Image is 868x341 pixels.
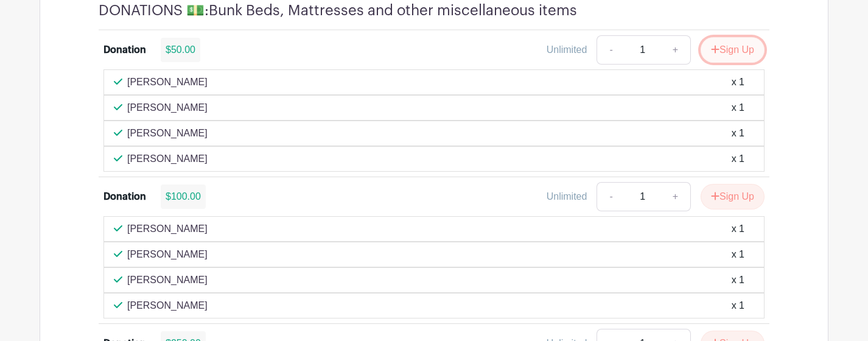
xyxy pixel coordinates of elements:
[732,100,744,115] div: x 1
[701,184,765,209] button: Sign Up
[127,152,208,166] p: [PERSON_NAME]
[732,247,744,262] div: x 1
[732,273,744,287] div: x 1
[597,182,625,211] a: -
[127,247,208,262] p: [PERSON_NAME]
[597,35,625,65] a: -
[732,75,744,90] div: x 1
[660,182,691,211] a: +
[103,189,146,204] div: Donation
[547,43,587,57] div: Unlimited
[732,222,744,236] div: x 1
[547,189,587,204] div: Unlimited
[161,38,200,62] div: $50.00
[660,35,691,65] a: +
[127,75,208,90] p: [PERSON_NAME]
[732,126,744,141] div: x 1
[732,298,744,313] div: x 1
[103,43,146,57] div: Donation
[161,185,206,209] div: $100.00
[127,273,208,287] p: [PERSON_NAME]
[99,2,577,19] h4: DONATIONS 💵:Bunk Beds, Mattresses and other miscellaneous items
[127,126,208,141] p: [PERSON_NAME]
[127,100,208,115] p: [PERSON_NAME]
[127,222,208,236] p: [PERSON_NAME]
[127,298,208,313] p: [PERSON_NAME]
[732,152,744,166] div: x 1
[701,37,765,63] button: Sign Up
